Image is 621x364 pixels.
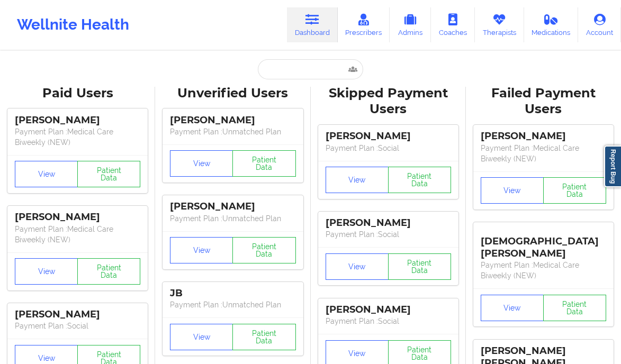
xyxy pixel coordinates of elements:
[390,7,431,42] a: Admins
[326,304,451,316] div: [PERSON_NAME]
[524,7,579,42] a: Medications
[287,7,338,42] a: Dashboard
[473,85,614,118] div: Failed Payment Users
[481,130,606,142] div: [PERSON_NAME]
[481,143,606,164] p: Payment Plan : Medical Care Biweekly (NEW)
[170,299,295,310] p: Payment Plan : Unmatched Plan
[15,211,140,223] div: [PERSON_NAME]
[7,85,148,102] div: Paid Users
[604,145,621,187] a: Report Bug
[431,7,475,42] a: Coaches
[388,253,451,280] button: Patient Data
[543,295,606,321] button: Patient Data
[15,321,140,331] p: Payment Plan : Social
[475,7,524,42] a: Therapists
[170,237,233,263] button: View
[326,167,389,193] button: View
[15,114,140,126] div: [PERSON_NAME]
[170,114,295,126] div: [PERSON_NAME]
[15,126,140,148] p: Payment Plan : Medical Care Biweekly (NEW)
[232,150,295,177] button: Patient Data
[318,85,458,118] div: Skipped Payment Users
[170,213,295,224] p: Payment Plan : Unmatched Plan
[15,224,140,245] p: Payment Plan : Medical Care Biweekly (NEW)
[326,316,451,326] p: Payment Plan : Social
[232,237,295,263] button: Patient Data
[388,167,451,193] button: Patient Data
[77,258,140,285] button: Patient Data
[15,308,140,321] div: [PERSON_NAME]
[481,228,606,260] div: [DEMOGRAPHIC_DATA][PERSON_NAME]
[326,130,451,142] div: [PERSON_NAME]
[338,7,390,42] a: Prescribers
[578,7,621,42] a: Account
[326,253,389,280] button: View
[77,161,140,187] button: Patient Data
[15,258,78,285] button: View
[170,150,233,177] button: View
[481,260,606,281] p: Payment Plan : Medical Care Biweekly (NEW)
[481,295,544,321] button: View
[543,177,606,204] button: Patient Data
[232,324,295,350] button: Patient Data
[170,201,295,213] div: [PERSON_NAME]
[170,126,295,137] p: Payment Plan : Unmatched Plan
[326,229,451,240] p: Payment Plan : Social
[170,324,233,350] button: View
[481,177,544,204] button: View
[163,85,303,102] div: Unverified Users
[326,217,451,229] div: [PERSON_NAME]
[15,161,78,187] button: View
[326,143,451,153] p: Payment Plan : Social
[170,287,295,299] div: JB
